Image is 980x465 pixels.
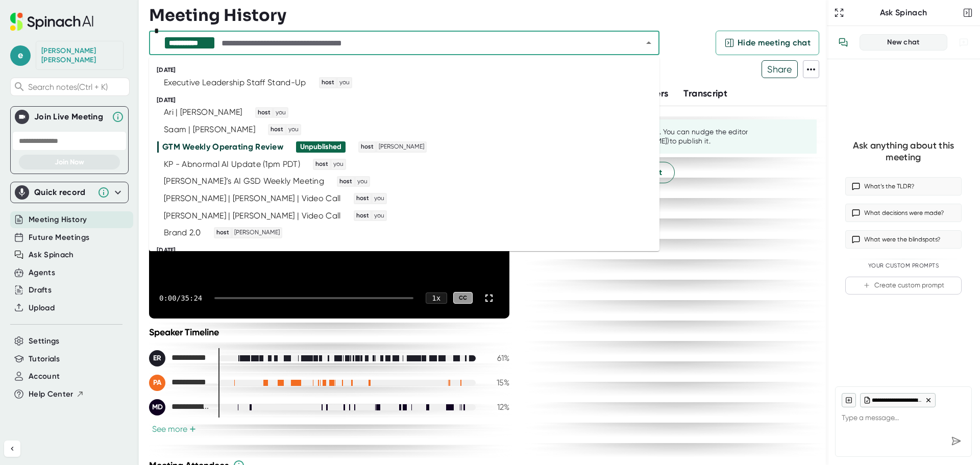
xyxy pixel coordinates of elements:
[355,194,371,203] span: host
[164,78,306,88] div: Executive Leadership Staff Stand-Up
[29,302,55,314] button: Upload
[846,8,961,18] div: Ask Spinach
[149,424,199,434] button: See more+
[149,350,165,366] div: ER
[149,375,165,391] div: PA
[34,187,92,198] div: Quick record
[484,353,509,363] div: 61 %
[453,292,473,304] div: CC
[29,353,60,365] button: Tutorials
[149,6,286,25] h3: Meeting History
[34,112,107,122] div: Join Live Meeting
[157,66,659,74] div: [DATE]
[149,350,210,366] div: Evan Reiser
[29,335,60,347] button: Settings
[29,249,74,261] button: Ask Spinach
[484,378,509,387] div: 15 %
[762,60,797,78] span: Share
[15,107,124,127] div: Join Live MeetingJoin Live Meeting
[320,78,336,87] span: host
[866,38,941,47] div: New chat
[373,194,386,203] span: you
[359,142,375,152] span: host
[961,6,975,20] button: Close conversation sidebar
[149,399,210,415] div: Michael DeCesare
[274,108,287,117] span: you
[738,37,811,49] span: Hide meeting chat
[642,36,656,50] button: Close
[29,388,84,400] button: Help Center
[484,402,509,412] div: 12 %
[338,78,351,87] span: you
[287,125,300,134] span: you
[10,45,31,66] span: e
[845,177,962,195] button: What’s the TLDR?
[164,176,324,186] div: [PERSON_NAME]’s AI GSD Weekly Meeting
[269,125,285,134] span: host
[845,204,962,222] button: What decisions were made?
[300,142,341,152] div: Unpublished
[314,160,330,169] span: host
[157,96,659,104] div: [DATE]
[356,177,369,186] span: you
[29,371,60,382] button: Account
[426,292,447,304] div: 1 x
[338,177,354,186] span: host
[149,399,165,415] div: MD
[29,267,55,279] button: Agents
[833,32,853,53] button: View conversation history
[29,388,73,400] span: Help Center
[149,375,210,391] div: Pedro Abreu
[377,142,426,152] span: [PERSON_NAME]
[41,46,118,64] div: Evan Reiser
[373,211,386,221] span: you
[549,128,808,145] div: This summary is still being edited. You can nudge the editor ([EMAIL_ADDRESS][DOMAIN_NAME]) to pu...
[164,159,300,169] div: KP - Abnormal AI Update (1pm PDT)
[29,232,89,243] button: Future Meetings
[164,193,341,204] div: [PERSON_NAME] | [PERSON_NAME] | Video Call
[164,228,201,238] div: Brand 2.0
[157,247,659,254] div: [DATE]
[332,160,345,169] span: you
[845,230,962,249] button: What were the blindspots?
[215,228,231,237] span: host
[29,214,87,226] button: Meeting History
[19,155,120,169] button: Join Now
[355,211,371,221] span: host
[189,425,196,433] span: +
[716,31,819,55] button: Hide meeting chat
[55,158,84,166] span: Join Now
[164,107,242,117] div: Ari | [PERSON_NAME]
[683,87,727,101] button: Transcript
[164,211,341,221] div: [PERSON_NAME] | [PERSON_NAME] | Video Call
[28,82,127,92] span: Search notes (Ctrl + K)
[4,440,20,457] button: Collapse sidebar
[845,277,962,295] button: Create custom prompt
[947,432,965,450] div: Send message
[159,294,202,302] div: 0:00 / 35:24
[17,112,27,122] img: Join Live Meeting
[233,228,281,237] span: [PERSON_NAME]
[164,125,255,135] div: Saam | [PERSON_NAME]
[845,140,962,163] div: Ask anything about this meeting
[162,142,283,152] div: GTM Weekly Operating Review
[29,284,52,296] button: Drafts
[256,108,272,117] span: host
[762,60,798,78] button: Share
[149,327,509,338] div: Speaker Timeline
[832,6,846,20] button: Expand to Ask Spinach page
[683,88,727,99] span: Transcript
[845,262,962,270] div: Your Custom Prompts
[15,182,124,203] div: Quick record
